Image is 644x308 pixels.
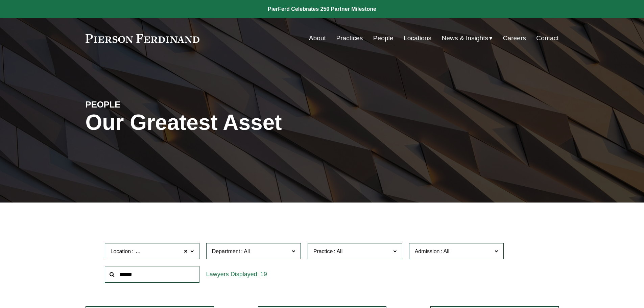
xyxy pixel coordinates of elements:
[373,32,393,45] a: People
[313,248,333,254] span: Practice
[260,271,267,278] span: 19
[536,32,558,45] a: Contact
[86,110,401,135] h1: Our Greatest Asset
[111,248,131,254] span: Location
[212,248,240,254] span: Department
[135,247,191,256] span: [GEOGRAPHIC_DATA]
[309,32,326,45] a: About
[336,32,363,45] a: Practices
[503,32,526,45] a: Careers
[86,99,204,110] h4: PEOPLE
[442,32,488,44] span: News & Insights
[415,248,440,254] span: Admission
[404,32,431,45] a: Locations
[442,32,493,45] a: folder dropdown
